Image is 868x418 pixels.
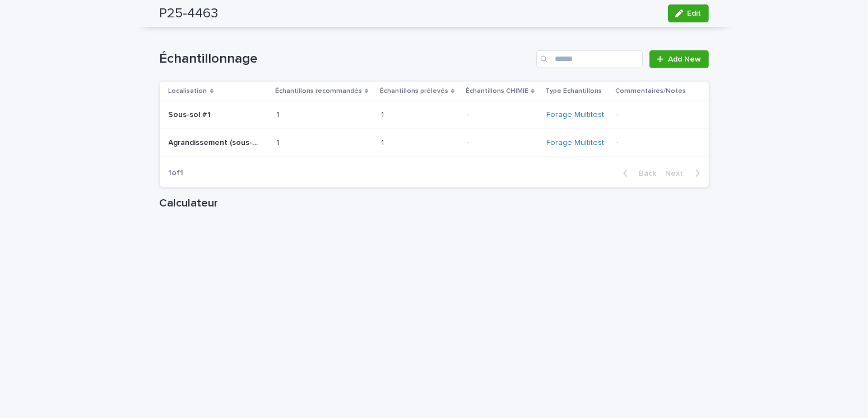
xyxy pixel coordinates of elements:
span: Next [666,170,690,177]
p: 1 [381,108,386,120]
tr: Sous-sol #1Sous-sol #1 11 11 -- Forage Multitest - [160,101,709,129]
p: 1 [276,108,281,120]
p: Échantillons CHIMIE [466,85,528,97]
p: - [467,136,471,148]
h2: P25-4463 [160,6,219,22]
h1: Calculateur [160,196,709,210]
p: Échantillons recommandés [275,85,362,97]
button: Next [661,168,709,179]
a: Add New [649,50,708,68]
p: Sous-sol #1 [169,108,213,120]
p: - [616,110,690,120]
p: Localisation [169,85,207,97]
span: Edit [688,10,702,17]
tr: Agrandissement (sous-sol #2)Agrandissement (sous-sol #2) 11 11 -- Forage Multitest - [160,129,709,157]
a: Forage Multitest [546,110,604,120]
p: Échantillons prélevés [380,85,448,97]
span: Back [633,170,657,177]
p: - [616,138,690,148]
p: 1 [276,136,281,148]
p: Agrandissement (sous-sol #2) [169,136,264,148]
p: Type Echantillons [545,85,602,97]
button: Back [614,168,661,179]
h1: Échantillonnage [160,51,532,67]
p: - [467,108,471,120]
input: Search [536,50,643,68]
p: 1 of 1 [160,159,193,187]
a: Forage Multitest [546,138,604,148]
p: Commentaires/Notes [615,85,686,97]
span: Add New [669,55,702,63]
p: 1 [381,136,386,148]
button: Edit [668,4,709,22]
